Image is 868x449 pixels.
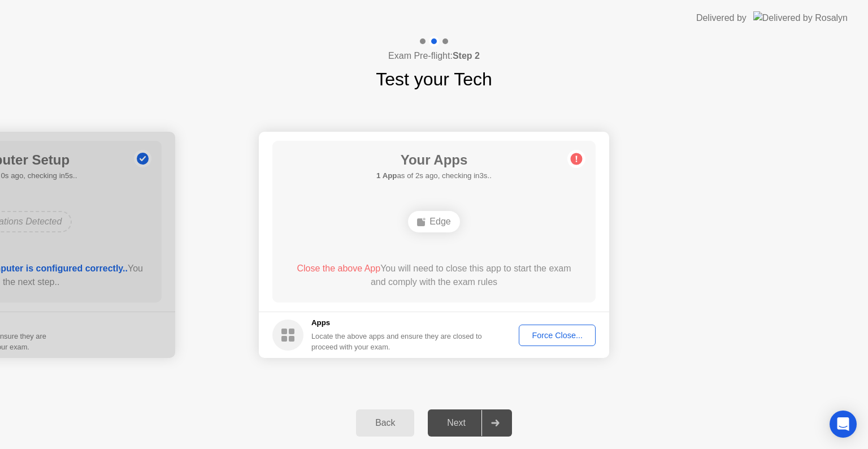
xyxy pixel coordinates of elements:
div: Back [359,418,411,428]
div: Delivered by [696,11,747,25]
div: Locate the above apps and ensure they are closed to proceed with your exam. [311,331,483,352]
h4: Exam Pre-flight: [388,49,480,63]
img: Delivered by Rosalyn [753,11,848,24]
h5: as of 2s ago, checking in3s.. [376,170,492,182]
b: 1 App [376,171,397,180]
div: Open Intercom Messenger [830,411,857,438]
h1: Test your Tech [376,66,492,93]
div: Next [431,418,481,428]
span: Close the above App [297,264,380,273]
h1: Your Apps [376,150,492,170]
button: Next [428,409,512,437]
h5: Apps [311,317,483,329]
b: Step 2 [453,51,480,61]
div: You will need to close this app to start the exam and comply with the exam rules [289,262,580,289]
button: Back [356,409,414,437]
div: Edge [408,211,459,232]
div: Force Close... [523,331,592,340]
button: Force Close... [519,325,596,346]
